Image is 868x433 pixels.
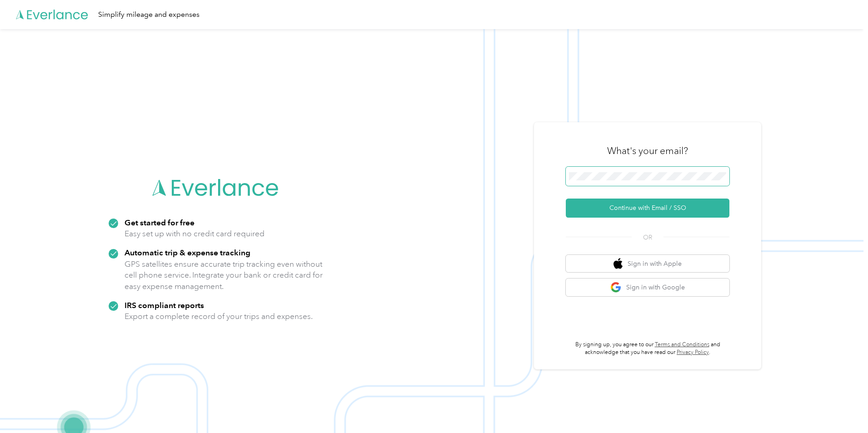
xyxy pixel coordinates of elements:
strong: Automatic trip & expense tracking [125,248,250,257]
img: google logo [610,282,622,293]
a: Terms and Conditions [655,341,709,348]
strong: Get started for free [125,218,195,227]
button: google logoSign in with Google [566,279,729,296]
div: Simplify mileage and expenses [98,9,200,20]
button: Continue with Email / SSO [566,199,729,218]
p: Export a complete record of your trips and expenses. [125,311,313,322]
a: Privacy Policy [677,349,709,356]
p: GPS satellites ensure accurate trip tracking even without cell phone service. Integrate your bank... [125,259,323,292]
button: apple logoSign in with Apple [566,255,729,273]
img: apple logo [614,258,623,269]
p: By signing up, you agree to our and acknowledge that you have read our . [566,341,729,357]
span: OR [632,233,663,242]
p: Easy set up with no credit card required [125,228,264,239]
strong: IRS compliant reports [125,300,204,310]
h3: What's your email? [607,144,688,157]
